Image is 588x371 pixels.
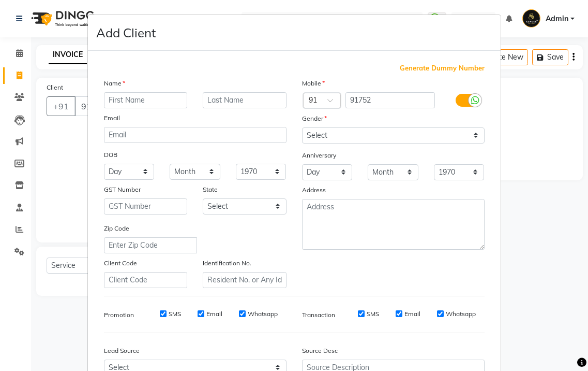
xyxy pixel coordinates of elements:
label: Whatsapp [446,309,476,319]
label: State [203,185,218,194]
label: Source Desc [302,346,338,355]
input: GST Number [104,198,188,215]
label: Promotion [104,310,134,320]
input: Enter Zip Code [104,237,197,253]
label: Lead Source [104,346,140,355]
input: Mobile [345,92,435,108]
label: Identification No. [203,259,251,268]
label: Gender [302,114,327,123]
input: Resident No. or Any Id [203,272,287,288]
input: Last Name [203,92,287,108]
label: Anniversary [302,151,336,160]
label: Zip Code [104,224,129,233]
label: Whatsapp [248,309,278,319]
label: Transaction [302,310,335,320]
label: SMS [169,309,181,319]
label: Email [404,309,420,319]
label: Name [104,79,125,88]
h4: Add Client [96,23,156,42]
label: Email [104,113,120,123]
input: Client Code [104,272,188,288]
label: SMS [367,309,379,319]
label: Address [302,186,326,195]
label: Mobile [302,79,325,88]
input: First Name [104,92,188,108]
label: Email [206,309,222,319]
label: Client Code [104,259,137,268]
label: GST Number [104,185,141,194]
span: Generate Dummy Number [400,63,485,74]
input: Email [104,127,287,143]
label: DOB [104,150,117,160]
